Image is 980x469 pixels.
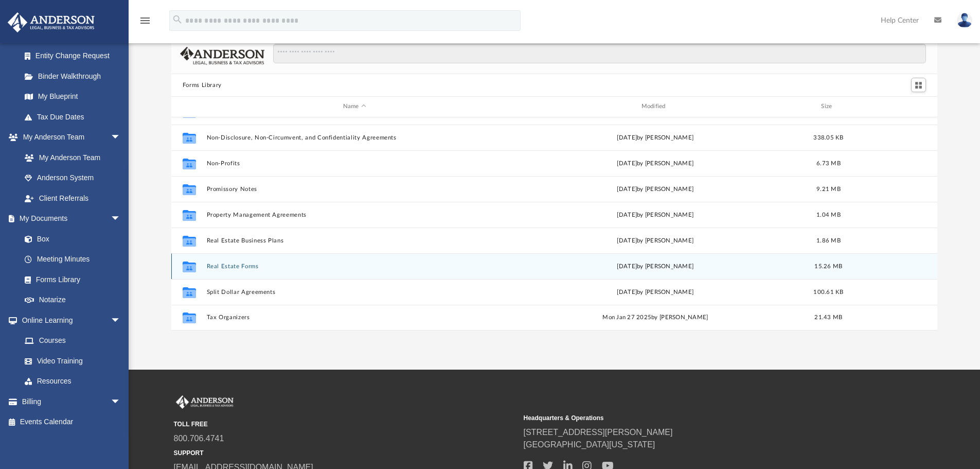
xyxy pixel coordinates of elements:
[273,44,926,63] input: Search files and folders
[507,133,804,142] div: [DATE] by [PERSON_NAME]
[853,102,925,111] div: id
[206,237,503,244] button: Real Estate Business Plans
[139,20,151,27] a: menu
[14,107,136,127] a: Tax Due Dates
[7,127,131,148] a: My Anderson Teamarrow_drop_down
[139,14,151,27] i: menu
[206,314,503,321] button: Tax Organizers
[7,391,136,412] a: Billingarrow_drop_down
[14,371,131,392] a: Resources
[174,434,224,443] a: 800.706.4741
[14,269,126,290] a: Forms Library
[172,14,183,25] i: search
[7,310,131,331] a: Online Learningarrow_drop_down
[814,315,842,320] span: 21.43 MB
[206,102,502,111] div: Name
[174,420,516,429] small: TOLL FREE
[111,391,131,412] span: arrow_drop_down
[507,210,804,219] div: [DATE] by [PERSON_NAME]
[14,351,126,371] a: Video Training
[816,186,841,192] span: 9.21 MB
[14,188,131,209] a: Client Referrals
[813,134,843,140] span: 338.05 KB
[5,12,98,32] img: Anderson Advisors Platinum Portal
[14,229,126,249] a: Box
[14,168,131,188] a: Anderson System
[206,289,503,296] button: Split Dollar Agreements
[524,428,673,437] a: [STREET_ADDRESS][PERSON_NAME]
[14,331,131,351] a: Courses
[507,236,804,245] div: [DATE] by [PERSON_NAME]
[957,13,972,28] img: User Pic
[206,186,503,193] button: Promissory Notes
[507,287,804,297] div: [DATE] by [PERSON_NAME]
[183,81,222,90] button: Forms Library
[507,102,803,111] div: Modified
[507,159,804,168] div: [DATE] by [PERSON_NAME]
[174,448,516,458] small: SUPPORT
[507,262,804,271] div: [DATE] by [PERSON_NAME]
[524,440,655,449] a: [GEOGRAPHIC_DATA][US_STATE]
[507,313,804,322] div: Mon Jan 27 2025 by [PERSON_NAME]
[814,263,842,269] span: 15.26 MB
[808,102,849,111] div: Size
[14,290,131,310] a: Notarize
[206,212,503,218] button: Property Management Agreements
[7,412,136,432] a: Events Calendar
[174,395,236,409] img: Anderson Advisors Platinum Portal
[507,184,804,194] div: [DATE] by [PERSON_NAME]
[206,263,503,270] button: Real Estate Forms
[816,160,841,166] span: 6.73 MB
[176,102,202,111] div: id
[7,209,131,229] a: My Documentsarrow_drop_down
[816,212,841,217] span: 1.04 MB
[111,310,131,331] span: arrow_drop_down
[911,78,926,92] button: Switch to Grid View
[111,127,131,148] span: arrow_drop_down
[14,147,126,168] a: My Anderson Team
[171,117,938,331] div: grid
[14,66,136,86] a: Binder Walkthrough
[111,209,131,230] span: arrow_drop_down
[816,237,841,243] span: 1.86 MB
[14,249,131,270] a: Meeting Minutes
[14,46,136,66] a: Entity Change Request
[206,160,503,167] button: Non-Profits
[206,134,503,141] button: Non-Disclosure, Non-Circumvent, and Confidentiality Agreements
[813,289,843,294] span: 100.61 KB
[524,413,866,423] small: Headquarters & Operations
[14,86,131,107] a: My Blueprint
